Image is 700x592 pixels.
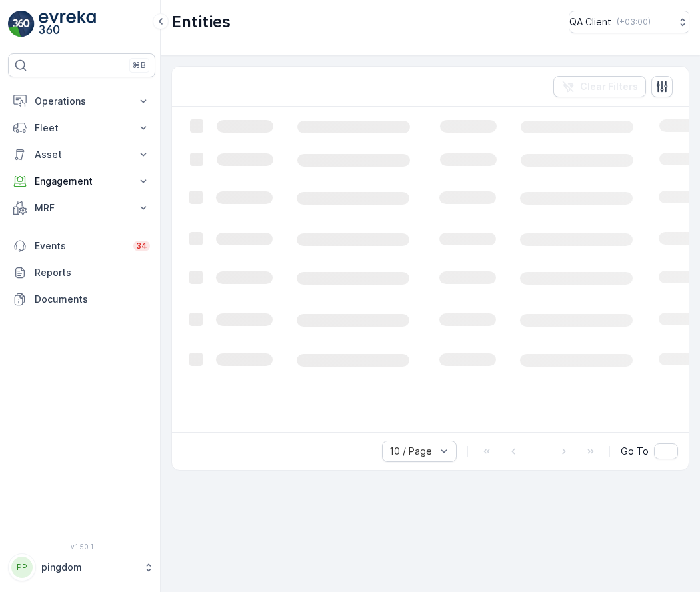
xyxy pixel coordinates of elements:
img: logo [8,11,35,37]
button: Fleet [8,115,155,141]
a: Events34 [8,233,155,259]
button: Clear Filters [553,76,646,97]
span: v 1.50.1 [8,543,155,551]
p: ⌘B [133,60,146,71]
p: Operations [35,95,129,108]
p: MRF [35,201,129,215]
p: Documents [35,293,150,306]
a: Documents [8,286,155,313]
div: PP [11,557,33,578]
button: PPpingdom [8,553,155,581]
p: Events [35,239,125,253]
button: Operations [8,88,155,115]
p: 34 [136,241,147,251]
p: Engagement [35,175,129,188]
button: Engagement [8,168,155,195]
button: Asset [8,141,155,168]
p: QA Client [569,15,611,29]
p: Fleet [35,121,129,135]
button: MRF [8,195,155,221]
p: Reports [35,266,150,279]
span: Go To [621,445,649,458]
p: Clear Filters [580,80,638,93]
p: pingdom [41,561,137,574]
p: Entities [171,11,231,33]
img: logo_light-DOdMpM7g.png [39,11,96,37]
button: QA Client(+03:00) [569,11,689,33]
p: ( +03:00 ) [617,17,651,27]
a: Reports [8,259,155,286]
p: Asset [35,148,129,161]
